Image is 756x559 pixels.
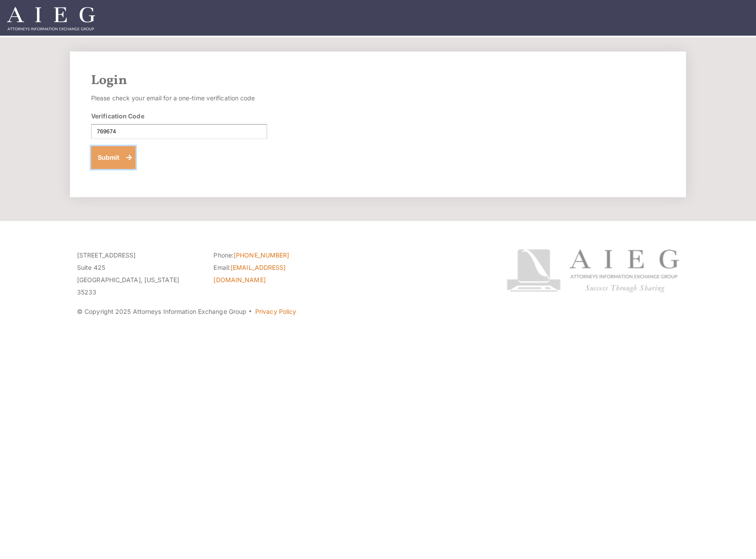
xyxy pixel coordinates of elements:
[234,251,289,259] a: [PHONE_NUMBER]
[91,111,144,121] label: Verification Code
[248,311,252,316] span: ·
[213,249,337,261] li: Phone:
[77,305,473,318] p: © Copyright 2025 Attorneys Information Exchange Group
[91,146,136,169] button: Submit
[255,308,296,315] a: Privacy Policy
[91,92,267,104] p: Please check your email for a one-time verification code
[213,261,337,286] li: Email:
[7,7,95,30] img: Attorneys Information Exchange Group
[213,264,286,283] a: [EMAIL_ADDRESS][DOMAIN_NAME]
[506,249,679,293] img: Attorneys Information Exchange Group logo
[77,249,200,298] p: [STREET_ADDRESS] Suite 425 [GEOGRAPHIC_DATA], [US_STATE] 35233
[91,73,665,88] h2: Login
